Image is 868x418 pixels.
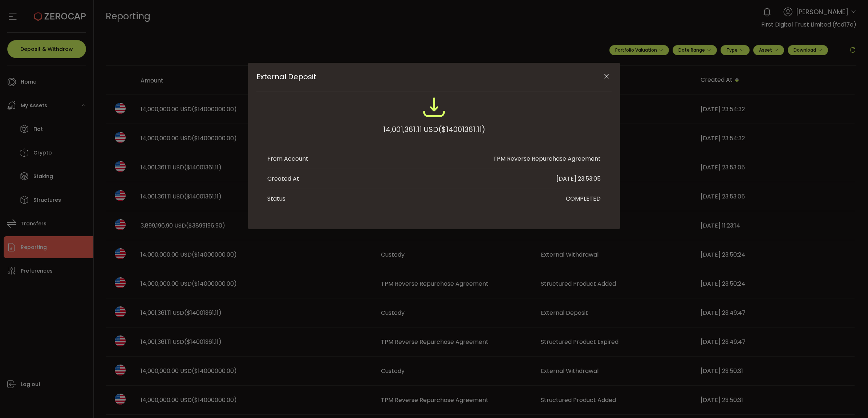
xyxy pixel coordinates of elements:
[493,154,601,163] div: TPM Reverse Repurchase Agreement
[383,123,485,136] div: 14,001,361.11 USD
[256,72,576,81] span: External Deposit
[438,123,485,136] span: ($14001361.11)
[832,383,868,418] iframe: Chat Widget
[600,70,613,83] button: Close
[566,194,601,203] div: COMPLETED
[267,174,299,183] div: Created At
[556,174,601,183] div: [DATE] 23:53:05
[248,63,620,229] div: External Deposit
[267,154,308,163] div: From Account
[267,194,285,203] div: Status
